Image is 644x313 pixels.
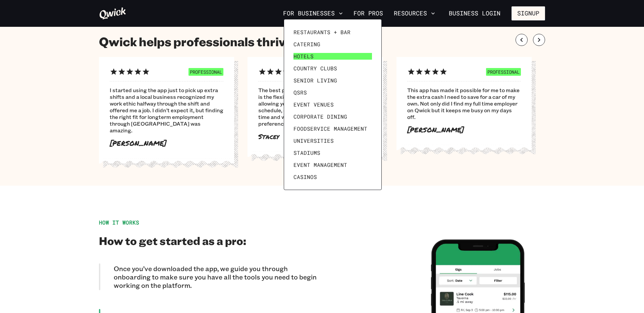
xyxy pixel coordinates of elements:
[293,41,320,48] span: Catering
[293,29,351,36] span: Restaurants + Bar
[293,174,317,180] span: Casinos
[293,137,334,144] span: Universities
[293,113,347,120] span: Corporate Dining
[293,149,320,156] span: Stadiums
[293,125,367,132] span: Foodservice Management
[293,162,347,168] span: Event Management
[293,77,337,84] span: Senior Living
[293,101,334,108] span: Event Venues
[293,53,314,60] span: Hotels
[293,89,307,96] span: QSRs
[293,65,337,72] span: Country Clubs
